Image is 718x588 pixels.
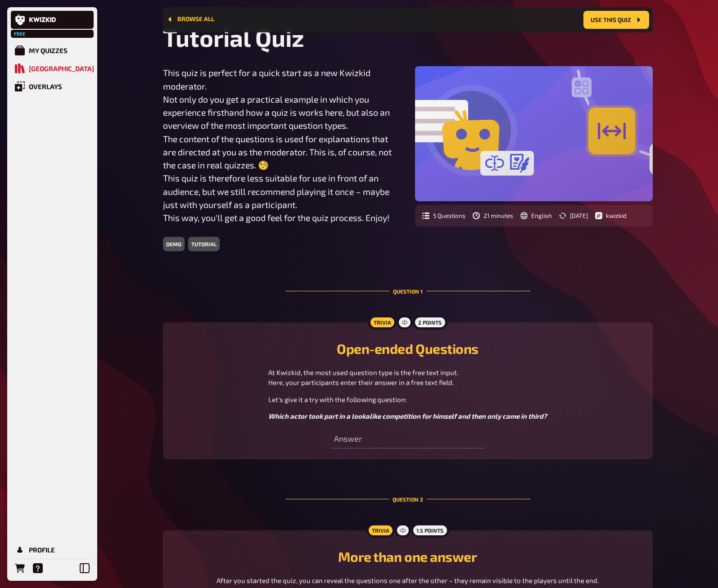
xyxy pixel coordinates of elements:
div: Overlays [29,82,62,90]
button: Browse all [167,16,214,23]
h2: More than one answer [174,548,642,565]
div: Number of questions [422,212,465,219]
a: Quiz Library [11,59,94,77]
div: My Quizzes [29,46,68,54]
div: Trivia [366,523,394,538]
button: Use this quiz [583,11,649,29]
a: Overlays [11,77,94,95]
span: At Kwizkid, the most used question type is the free text input. Here, your participants enter the... [268,368,458,387]
div: tutorial [188,237,220,251]
span: Which actor took part in a lookalike competition for himself and then only came in third? [268,412,547,420]
div: [GEOGRAPHIC_DATA] [29,64,94,72]
a: Orders [11,559,29,577]
p: This quiz is perfect for a quick start as a new Kwizkid moderator. Not only do you get a practica... [163,66,401,224]
div: Question 1 [285,266,530,317]
h1: Tutorial Quiz [163,23,653,52]
div: 2 points [413,315,447,330]
div: Content language [520,212,552,219]
a: Help [29,559,47,577]
div: Question 2 [285,474,530,525]
div: Estimated duration [473,212,513,219]
span: Let's give it a try with the following question: [268,395,407,403]
a: Profile [11,541,94,559]
a: My Quizzes [11,41,94,59]
input: Answer [330,430,485,448]
a: Browse all [167,16,214,24]
div: Profile [29,546,55,554]
div: Trivia [368,315,396,330]
h2: Open-ended Questions [174,340,642,357]
div: Last update [559,212,588,219]
div: 1.5 points [411,523,449,538]
span: Free [12,31,28,36]
div: Author [595,212,627,219]
div: demo [163,237,185,251]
